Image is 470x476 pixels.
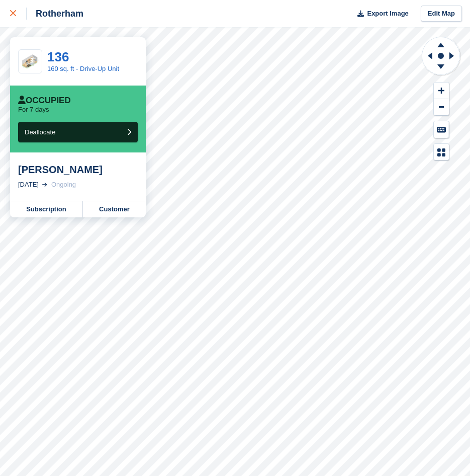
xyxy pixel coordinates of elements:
[10,201,83,217] a: Subscription
[27,8,83,20] div: Rotherham
[434,83,449,99] button: Zoom In
[351,6,409,22] button: Export Image
[51,180,76,190] div: Ongoing
[25,128,55,136] span: Deallocate
[42,183,47,187] img: arrow-right-light-icn-cde0832a797a2874e46488d9cf13f60e5c3a73dbe684e267c42b8395dfbc2abf.svg
[18,106,49,114] p: For 7 days
[434,99,449,116] button: Zoom Out
[18,96,71,106] div: Occupied
[434,144,449,161] button: Map Legend
[434,121,449,138] button: Keyboard Shortcuts
[47,49,69,64] a: 136
[83,201,146,217] a: Customer
[18,180,39,190] div: [DATE]
[367,9,408,19] span: Export Image
[18,164,138,176] div: [PERSON_NAME]
[18,122,138,142] button: Deallocate
[19,53,42,69] img: SCA-160sqft.jpg
[47,65,119,72] a: 160 sq. ft - Drive-Up Unit
[421,6,462,22] a: Edit Map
